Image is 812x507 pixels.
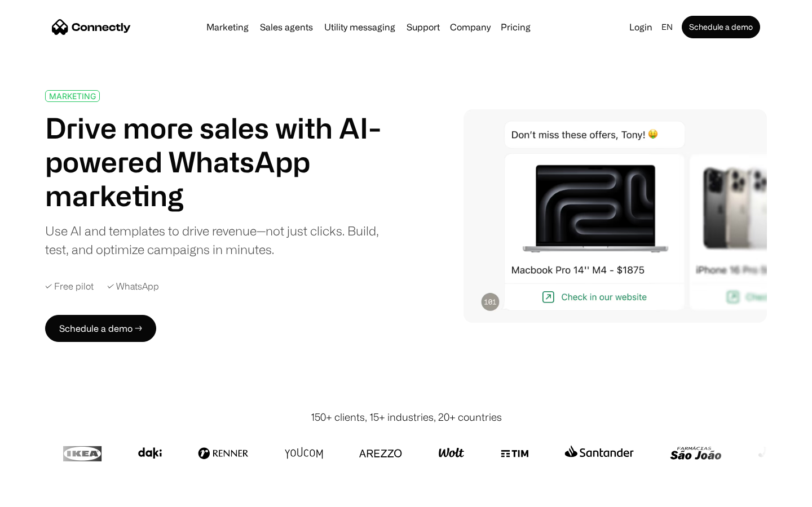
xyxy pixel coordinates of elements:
[45,111,394,212] h1: Drive more sales with AI-powered WhatsApp marketing
[682,16,760,38] a: Schedule a demo
[45,281,94,292] div: ✓ Free pilot
[661,19,673,35] div: en
[625,19,657,35] a: Login
[107,281,159,292] div: ✓ WhatsApp
[320,23,400,32] a: Utility messaging
[23,487,68,503] ul: Language list
[402,23,444,32] a: Support
[202,23,253,32] a: Marketing
[255,23,317,32] a: Sales agents
[45,315,156,342] a: Schedule a demo →
[450,19,491,35] div: Company
[496,23,535,32] a: Pricing
[49,92,96,100] div: MARKETING
[45,221,394,259] div: Use AI and templates to drive revenue—not just clicks. Build, test, and optimize campaigns in min...
[311,410,502,425] div: 150+ clients, 15+ industries, 20+ countries
[11,486,68,503] aside: Language selected: English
